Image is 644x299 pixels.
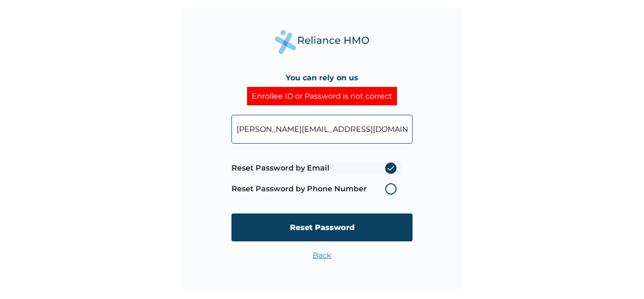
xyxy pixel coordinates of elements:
input: Reset Password [231,214,413,241]
img: Reliance Health's Logo [275,30,369,54]
input: Your Enrollee ID or Email Address [231,115,413,144]
label: Reset Password by Phone Number [231,183,401,195]
h4: You can rely on us [286,73,358,82]
label: Reset Password by Email [231,162,401,174]
span: Password reset method [231,158,401,199]
a: Back [313,251,331,260]
div: Enrollee ID or Password is not correct [247,87,397,105]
